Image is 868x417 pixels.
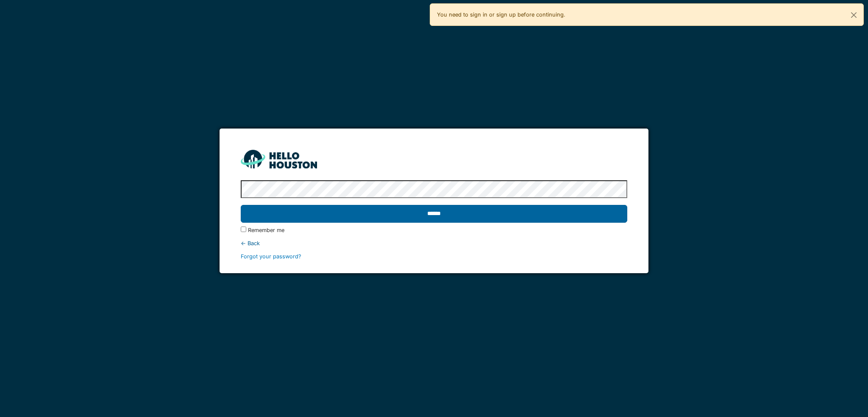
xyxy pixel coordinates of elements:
div: ← Back [241,239,627,247]
button: Close [844,4,863,26]
img: HH_line-BYnF2_Hg.png [241,150,317,168]
div: You need to sign in or sign up before continuing. [430,3,864,26]
a: Forgot your password? [241,253,301,260]
label: Remember me [248,226,284,234]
